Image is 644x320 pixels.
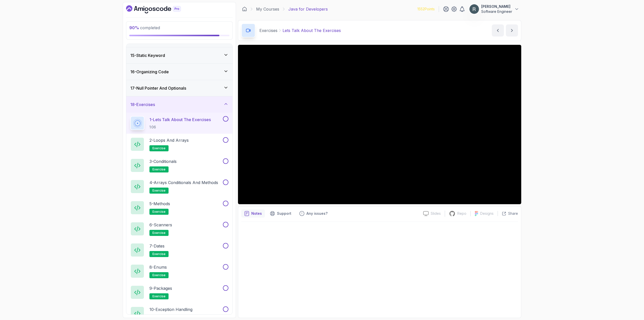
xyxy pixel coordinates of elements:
p: 1 - Lets Talk About The Exercises [149,117,211,123]
span: exercise [152,146,166,150]
p: Designs [480,211,494,216]
p: 6 - Scanners [149,222,172,228]
button: 7-Datesexercise [130,243,228,257]
p: 7 - Dates [149,243,165,249]
a: Dashboard [242,7,247,12]
button: previous content [492,24,504,37]
a: My Courses [256,6,279,12]
button: notes button [241,209,265,218]
p: Lets Talk About The Exercises [283,27,341,33]
p: Notes [251,211,262,216]
p: 8 - Enums [149,264,167,270]
button: 2-Loops and Arraysexercise [130,137,228,151]
p: Slides [431,211,441,216]
p: Support [277,211,291,216]
p: Share [508,211,518,216]
button: 9-Packagesexercise [130,285,228,299]
button: 1-Lets Talk About The Exercises1:06 [130,116,228,130]
a: Dashboard [126,5,192,13]
h3: 18 - Exercises [130,101,155,108]
span: exercise [152,231,166,235]
button: 17-Null Pointer And Optionals [126,80,232,96]
span: exercise [152,273,166,277]
button: Feedback button [296,209,331,218]
span: exercise [152,210,166,214]
img: user profile image [469,4,479,14]
h3: 16 - Organizing Code [130,69,169,75]
p: 5 - Methods [149,201,170,207]
span: exercise [152,252,166,256]
button: Share [498,211,518,216]
button: next content [506,24,518,37]
button: 18-Exercises [126,96,232,113]
p: [PERSON_NAME] [481,4,512,9]
button: user profile image[PERSON_NAME]Software Engineer [469,4,519,14]
span: exercise [152,167,166,171]
span: 90 % [129,25,139,30]
h3: 17 - Null Pointer And Optionals [130,85,186,91]
p: 3 - Conditionals [149,158,177,164]
p: 2 - Loops and Arrays [149,137,189,143]
button: 16-Organizing Code [126,64,232,80]
button: 4-Arrays Conditionals and Methodsexercise [130,180,228,194]
span: exercise [152,189,166,193]
p: 1552 Points [417,7,435,12]
button: 8-Enumsexercise [130,264,228,278]
span: exercise [152,294,166,298]
button: 3-Conditionalsexercise [130,158,228,172]
p: 9 - Packages [149,285,172,291]
p: 1:06 [149,125,211,130]
span: completed [129,25,160,30]
button: 15-Static Keyword [126,47,232,63]
p: Any issues? [306,211,328,216]
p: 10 - Exception Handling [149,306,192,312]
p: 4 - Arrays Conditionals and Methods [149,180,218,186]
iframe: 2 - Lets Talk About The Exercises [238,45,521,204]
p: Repo [457,211,466,216]
h3: 15 - Static Keyword [130,52,165,58]
button: Support button [267,209,294,218]
button: 6-Scannersexercise [130,222,228,236]
button: 5-Methodsexercise [130,201,228,215]
p: Software Engineer [481,9,512,14]
p: Java for Developers [288,6,328,12]
p: Exercises [259,27,277,33]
